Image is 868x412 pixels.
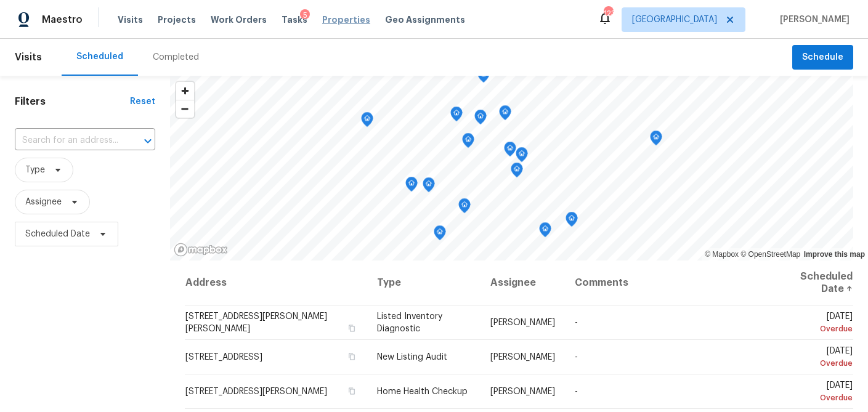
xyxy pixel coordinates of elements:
[185,261,367,305] th: Address
[139,132,156,150] button: Open
[25,164,45,176] span: Type
[566,212,578,231] div: Map marker
[775,14,850,26] span: [PERSON_NAME]
[176,100,194,118] span: Zoom out
[42,14,83,26] span: Maestro
[76,50,123,63] div: Scheduled
[740,250,800,259] a: OpenStreetMap
[490,353,555,362] span: [PERSON_NAME]
[185,312,327,333] span: [STREET_ADDRESS][PERSON_NAME][PERSON_NAME]
[176,82,194,100] button: Zoom in
[775,347,853,370] span: [DATE]
[604,7,612,20] div: 123
[650,131,662,150] div: Map marker
[765,261,853,305] th: Scheduled Date ↑
[377,387,468,396] span: Home Health Checkup
[499,105,511,124] div: Map marker
[474,110,487,129] div: Map marker
[481,261,565,305] th: Assignee
[804,250,865,259] a: Improve this map
[185,387,327,396] span: [STREET_ADDRESS][PERSON_NAME]
[282,15,307,24] span: Tasks
[539,222,551,241] div: Map marker
[775,381,853,404] span: [DATE]
[511,163,523,182] div: Map marker
[516,147,528,166] div: Map marker
[367,261,481,305] th: Type
[346,323,357,334] button: Copy Address
[158,14,196,26] span: Projects
[450,107,463,126] div: Map marker
[775,392,853,404] div: Overdue
[792,45,853,70] button: Schedule
[490,318,555,327] span: [PERSON_NAME]
[405,177,418,196] div: Map marker
[423,177,435,196] div: Map marker
[322,14,370,26] span: Properties
[174,243,228,257] a: Mapbox homepage
[300,9,310,22] div: 5
[25,196,62,208] span: Assignee
[377,353,447,362] span: New Listing Audit
[346,386,357,397] button: Copy Address
[458,198,471,217] div: Map marker
[575,318,578,327] span: -
[434,225,446,244] div: Map marker
[185,353,262,362] span: [STREET_ADDRESS]
[361,112,373,131] div: Map marker
[575,353,578,362] span: -
[802,50,843,65] span: Schedule
[15,131,121,150] input: Search for an address...
[346,351,357,362] button: Copy Address
[176,100,194,118] button: Zoom out
[130,95,155,108] div: Reset
[385,14,465,26] span: Geo Assignments
[170,76,853,261] canvas: Map
[705,250,739,259] a: Mapbox
[775,312,853,335] span: [DATE]
[25,228,90,240] span: Scheduled Date
[632,14,717,26] span: [GEOGRAPHIC_DATA]
[211,14,267,26] span: Work Orders
[377,312,442,333] span: Listed Inventory Diagnostic
[504,142,516,161] div: Map marker
[565,261,766,305] th: Comments
[462,133,474,152] div: Map marker
[15,95,130,108] h1: Filters
[775,323,853,335] div: Overdue
[575,387,578,396] span: -
[775,357,853,370] div: Overdue
[118,14,143,26] span: Visits
[15,44,42,71] span: Visits
[490,387,555,396] span: [PERSON_NAME]
[153,51,199,63] div: Completed
[477,68,490,87] div: Map marker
